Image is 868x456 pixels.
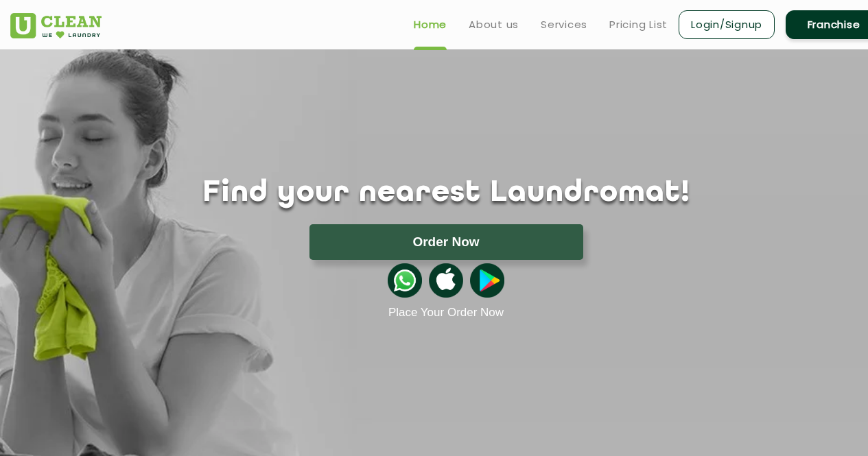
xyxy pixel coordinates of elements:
a: Place Your Order Now [388,306,504,320]
button: Order Now [309,224,583,260]
a: About us [469,16,519,33]
a: Login/Signup [679,10,775,39]
a: Services [541,16,587,33]
img: whatsappicon.png [388,263,422,298]
a: Pricing List [609,16,668,33]
img: apple-icon.png [429,263,463,298]
a: Home [414,16,447,33]
img: UClean Laundry and Dry Cleaning [10,13,102,38]
img: playstoreicon.png [470,263,504,298]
